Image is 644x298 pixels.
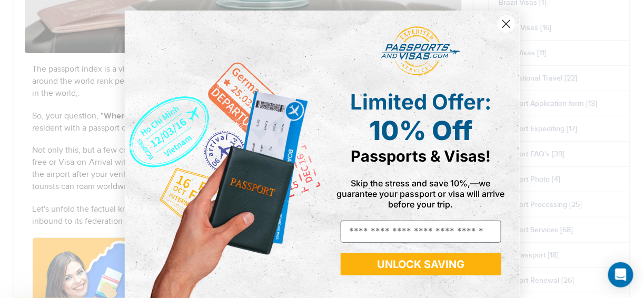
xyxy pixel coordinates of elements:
[381,26,460,76] img: passports and visas
[341,253,501,275] button: UNLOCK SAVING
[369,115,472,146] span: 10% Off
[351,147,491,165] span: Passports & Visas!
[497,15,516,33] button: Close dialog
[608,262,633,287] div: Open Intercom Messenger
[350,89,491,115] span: Limited Offer:
[337,178,505,210] span: Skip the stress and save 10%,—we guarantee your passport or visa will arrive before your trip.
